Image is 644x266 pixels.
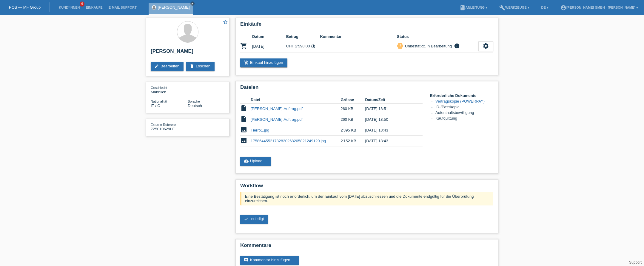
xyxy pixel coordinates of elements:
th: Kommentar [320,33,397,40]
a: Support [629,260,642,265]
a: POS — MF Group [9,5,41,10]
h2: [PERSON_NAME] [151,48,225,57]
a: account_circle[PERSON_NAME] GmbH - [PERSON_NAME] ▾ [557,6,641,9]
h2: Workflow [240,183,493,192]
i: close [191,2,194,5]
i: insert_drive_file [240,115,247,123]
i: book [460,5,466,11]
li: Kaufquittung [435,116,493,122]
span: Nationalität [151,100,167,103]
td: [DATE] 18:51 [365,103,414,114]
i: insert_drive_file [240,105,247,112]
span: erledigt [251,216,264,221]
i: priority_high [398,44,402,48]
i: star_border [223,19,228,25]
i: add_shopping_cart [244,60,249,65]
a: check erledigt [240,215,268,224]
i: account_circle [560,5,566,11]
th: Betrag [286,33,320,40]
th: Datum/Zeit [365,96,414,103]
div: Eine Bestätigung ist noch erforderlich, um den Einkauf vom [DATE] abzuschliessen und die Dokument... [240,192,493,205]
a: Einkäufe [83,6,105,9]
i: comment [244,258,249,262]
h2: Dateien [240,84,493,93]
a: Fierro1.jpg [251,128,269,132]
a: Vertragskopie (POWERPAY) [435,99,485,103]
td: [DATE] 18:50 [365,114,414,125]
td: 260 KB [341,114,365,125]
a: cloud_uploadUpload ... [240,157,271,166]
a: buildWerkzeuge ▾ [496,6,532,9]
a: commentKommentar hinzufügen ... [240,256,299,265]
a: [PERSON_NAME].Auftrag.pdf [251,117,303,122]
h2: Einkäufe [240,21,493,30]
a: E-Mail Support [106,6,140,9]
td: 2'152 KB [341,136,365,146]
i: info [453,43,460,49]
a: [PERSON_NAME] [158,5,190,10]
i: cloud_upload [244,159,249,163]
span: 6 [80,1,84,7]
td: CHF 2'598.00 [286,40,320,52]
i: image [240,137,247,144]
a: DE ▾ [538,6,551,9]
th: Datum [252,33,286,40]
i: edit [154,64,159,69]
li: Aufenthaltsbewilligung [435,110,493,116]
i: build [499,5,505,11]
td: [DATE] 18:43 [365,125,414,136]
div: 725010629LF [151,122,188,131]
i: check [244,216,249,221]
div: Unbestätigt, in Bearbeitung [403,43,452,49]
i: settings [483,43,489,49]
i: delete [189,64,194,69]
li: ID-/Passkopie [435,105,493,110]
td: [DATE] [252,40,286,52]
th: Grösse [341,96,365,103]
a: add_shopping_cartEinkauf hinzufügen [240,58,287,67]
td: 2'395 KB [341,125,365,136]
span: Sprache [188,100,200,103]
a: Kund*innen [56,6,83,9]
a: 17586445521782820268205821249120.jpg [251,139,326,143]
td: [DATE] 18:43 [365,136,414,146]
i: image [240,126,247,133]
span: Geschlecht [151,86,167,89]
span: Externe Referenz [151,123,176,126]
th: Status [397,33,478,40]
td: 260 KB [341,103,365,114]
div: Männlich [151,85,188,94]
span: Italien / C / 16.08.1969 [151,103,160,108]
a: bookAnleitung ▾ [457,6,490,9]
a: star_border [223,19,228,26]
a: close [190,1,195,6]
a: [PERSON_NAME].Auftrag.pdf [251,106,303,111]
th: Datei [251,96,341,103]
i: POSP00027915 [240,42,247,50]
h2: Kommentare [240,242,493,251]
a: deleteLöschen [186,62,215,71]
h4: Erforderliche Dokumente [430,93,493,98]
i: Fixe Raten (24 Raten) [311,44,315,49]
a: editBearbeiten [151,62,184,71]
span: Deutsch [188,103,202,108]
